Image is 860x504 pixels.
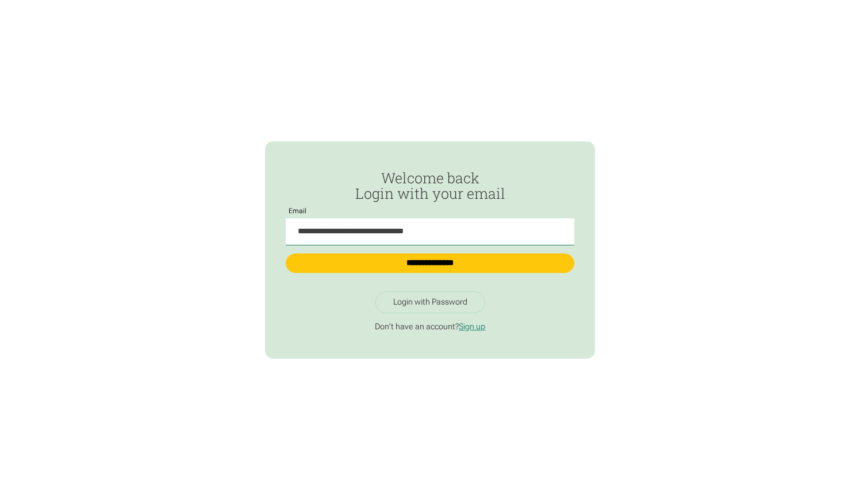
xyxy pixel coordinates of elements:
p: Don't have an account? [286,322,574,332]
form: Passwordless Login [286,170,574,283]
div: Login with Password [393,297,467,307]
label: Email [286,207,310,215]
h2: Welcome back Login with your email [286,170,574,202]
a: Sign up [459,322,485,332]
